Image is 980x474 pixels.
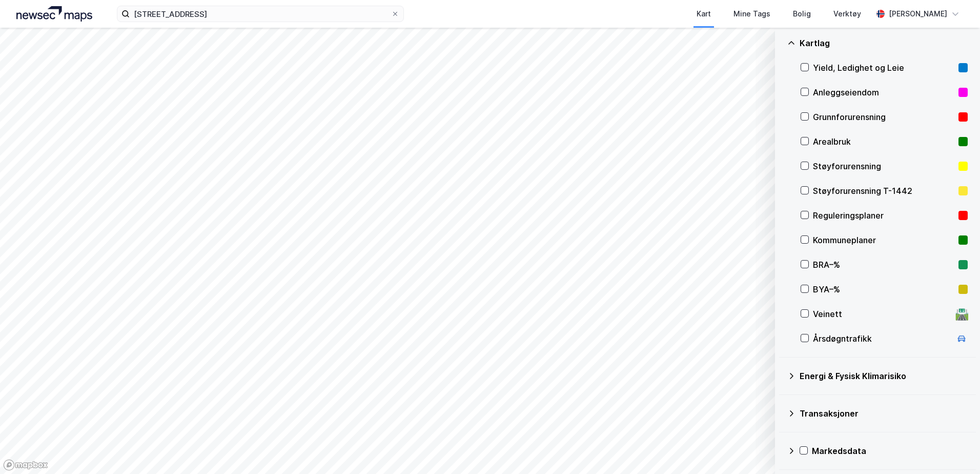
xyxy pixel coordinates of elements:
[929,425,980,474] iframe: Chat Widget
[813,86,954,98] div: Anleggseiendom
[800,370,968,382] div: Energi & Fysisk Klimarisiko
[130,6,391,22] input: Søk på adresse, matrikkel, gårdeiere, leietakere eller personer
[813,259,954,271] div: BRA–%
[3,459,48,471] a: Mapbox homepage
[793,8,811,20] div: Bolig
[813,111,954,123] div: Grunnforurensning
[813,332,951,345] div: Årsdøgntrafikk
[813,308,951,320] div: Veinett
[697,8,711,20] div: Kart
[813,135,954,148] div: Arealbruk
[813,185,954,197] div: Støyforurensning T-1442
[813,62,954,74] div: Yield, Ledighet og Leie
[813,283,954,295] div: BYA–%
[733,8,770,20] div: Mine Tags
[929,425,980,474] div: Kontrollprogram for chat
[813,160,954,172] div: Støyforurensning
[800,37,968,49] div: Kartlag
[889,8,947,20] div: [PERSON_NAME]
[800,407,968,420] div: Transaksjoner
[833,8,861,20] div: Verktøy
[16,6,92,22] img: logo.a4113a55bc3d86da70a041830d287a7e.svg
[813,209,954,222] div: Reguleringsplaner
[955,307,969,321] div: 🛣️
[813,234,954,246] div: Kommuneplaner
[812,445,968,457] div: Markedsdata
